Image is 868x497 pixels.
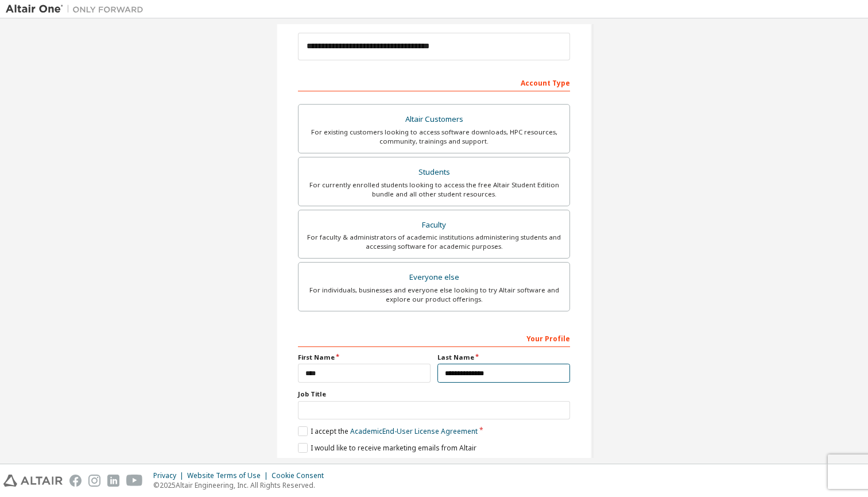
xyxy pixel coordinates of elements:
[272,471,331,480] div: Cookie Consent
[305,180,563,199] div: For currently enrolled students looking to access the free Altair Student Edition bundle and all ...
[298,329,570,347] div: Your Profile
[298,443,476,453] label: I would like to receive marketing emails from Altair
[437,353,570,362] label: Last Name
[305,233,563,251] div: For faculty & administrators of academic institutions administering students and accessing softwa...
[298,426,478,436] label: I accept the
[153,480,331,490] p: © 2025 Altair Engineering, Inc. All Rights Reserved.
[153,471,187,480] div: Privacy
[350,426,478,436] a: Academic End-User License Agreement
[187,471,272,480] div: Website Terms of Use
[305,217,563,233] div: Faculty
[305,269,563,286] div: Everyone else
[126,475,143,487] img: youtube.svg
[88,475,100,487] img: instagram.svg
[69,475,82,487] img: facebook.svg
[305,128,563,146] div: For existing customers looking to access software downloads, HPC resources, community, trainings ...
[6,3,149,15] img: Altair One
[298,73,570,91] div: Account Type
[298,353,431,362] label: First Name
[305,286,563,304] div: For individuals, businesses and everyone else looking to try Altair software and explore our prod...
[3,475,63,487] img: altair_logo.svg
[305,164,563,180] div: Students
[107,475,119,487] img: linkedin.svg
[305,111,563,128] div: Altair Customers
[298,390,570,399] label: Job Title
